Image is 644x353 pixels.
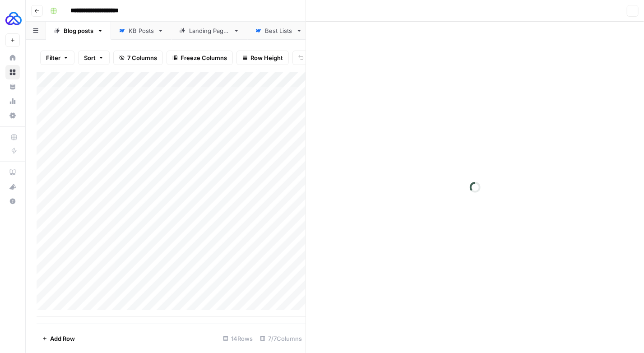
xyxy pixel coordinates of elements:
[181,53,227,62] span: Freeze Columns
[236,51,289,65] button: Row Height
[5,7,20,30] button: Workspace: AUQ
[5,65,20,79] a: Browse
[40,51,74,65] button: Filter
[64,26,93,35] div: Blog posts
[129,26,154,35] div: KB Posts
[46,22,111,40] a: Blog posts
[5,180,20,194] button: What's new?
[50,334,75,343] span: Add Row
[250,53,283,62] span: Row Height
[46,53,60,62] span: Filter
[265,26,292,35] div: Best Lists
[37,331,80,346] button: Add Row
[247,22,310,40] a: Best Lists
[5,51,20,65] a: Home
[256,331,306,346] div: 7/7 Columns
[6,180,19,194] div: What's new?
[5,165,20,180] a: AirOps Academy
[111,22,171,40] a: KB Posts
[127,53,157,62] span: 7 Columns
[5,94,20,108] a: Usage
[5,108,20,123] a: Settings
[84,53,96,62] span: Sort
[167,51,233,65] button: Freeze Columns
[5,79,20,94] a: Your Data
[113,51,163,65] button: 7 Columns
[171,22,247,40] a: Landing Pages
[78,51,110,65] button: Sort
[5,194,20,209] button: Help + Support
[5,10,22,27] img: AUQ Logo
[189,26,230,35] div: Landing Pages
[219,331,256,346] div: 14 Rows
